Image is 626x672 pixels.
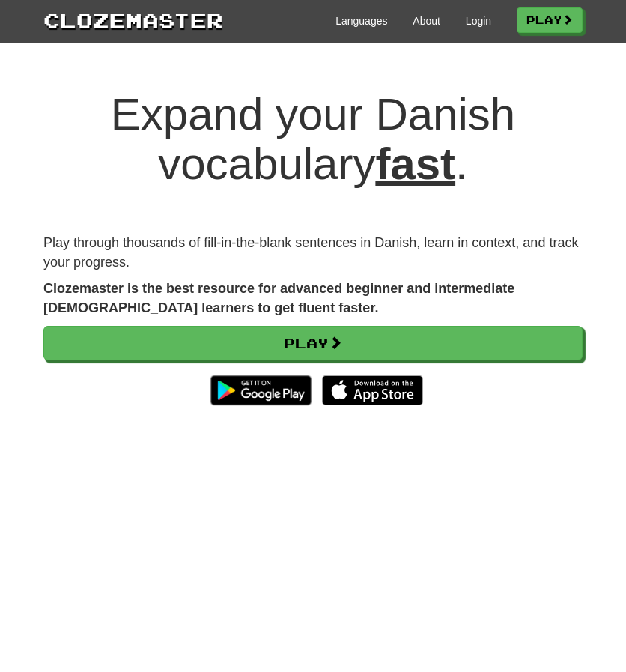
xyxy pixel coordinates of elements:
[43,281,514,315] strong: Clozemaster is the best resource for advanced beginner and intermediate [DEMOGRAPHIC_DATA] learne...
[203,368,319,413] img: Get it on Google Play
[517,7,583,33] a: Play
[413,13,440,28] a: About
[322,375,423,405] img: Download_on_the_App_Store_Badge_US-UK_135x40-25178aeef6eb6b83b96f5f2d004eda3bffbb37122de64afbaef7...
[335,13,387,28] a: Languages
[375,139,455,189] u: fast
[43,234,583,272] p: Play through thousands of fill-in-the-blank sentences in Danish, learn in context, and track your...
[466,13,491,28] a: Login
[43,326,583,360] a: Play
[43,6,223,34] a: Clozemaster
[43,90,583,189] h1: Expand your Danish vocabulary .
